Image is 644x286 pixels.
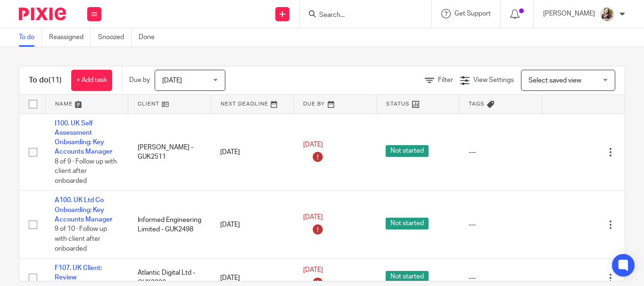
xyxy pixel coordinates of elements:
[386,218,429,229] span: Not started
[49,76,62,84] span: (11)
[128,114,211,191] td: [PERSON_NAME] - GUK2511
[386,145,429,157] span: Not started
[528,77,581,84] span: Select saved view
[469,220,533,229] div: ---
[438,77,453,83] span: Filter
[129,75,150,85] p: Due by
[473,77,514,83] span: View Settings
[211,114,294,191] td: [DATE]
[19,8,66,20] img: Pixie
[49,28,91,47] a: Reassigned
[19,28,42,47] a: To do
[543,9,595,18] p: [PERSON_NAME]
[469,273,533,283] div: ---
[55,197,112,223] a: A100. UK Ltd Co Onboarding: Key Accounts Manager
[139,28,162,47] a: Done
[600,7,615,22] img: Karin%20-%20Pic%202.jpg
[55,265,102,281] a: F107. UK Client: Review
[55,120,112,155] a: I100. UK Self Assessment Onboarding: Key Accounts Manager
[55,226,107,252] span: 9 of 10 · Follow up with client after onboarded
[128,191,211,259] td: Informed Engineering Limited - GUK2498
[29,75,62,85] h1: To do
[469,147,533,157] div: ---
[55,158,117,184] span: 8 of 9 · Follow up with client after onboarded
[98,28,132,47] a: Snoozed
[71,70,112,91] a: + Add task
[303,141,323,148] span: [DATE]
[211,191,294,259] td: [DATE]
[454,10,491,17] span: Get Support
[318,11,403,20] input: Search
[469,101,485,106] span: Tags
[386,271,429,283] span: Not started
[303,267,323,274] span: [DATE]
[303,214,323,221] span: [DATE]
[162,77,182,84] span: [DATE]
